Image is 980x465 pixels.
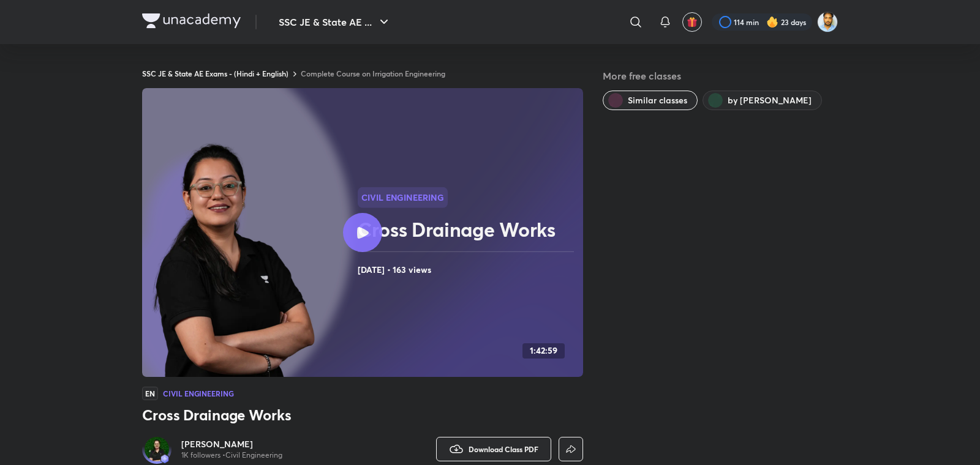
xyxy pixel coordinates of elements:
span: EN [142,387,158,400]
a: Complete Course on Irrigation Engineering [301,69,445,78]
img: avatar [687,17,698,28]
span: by Harshna Verma [728,94,812,106]
h4: 1:42:59 [530,346,557,356]
span: Download Class PDF [469,444,538,454]
button: Download Class PDF [436,437,551,461]
a: Avatarbadge [142,434,171,464]
h5: More free classes [603,69,838,83]
img: Company Logo [142,13,241,28]
p: 1K followers • Civil Engineering [181,450,282,460]
a: Company Logo [142,13,241,31]
a: SSC JE & State AE Exams - (Hindi + English) [142,69,288,78]
button: SSC JE & State AE ... [271,10,399,34]
span: Similar classes [628,94,687,106]
img: badge [160,455,169,463]
h4: [DATE] • 163 views [358,262,578,278]
h4: Civil Engineering [163,390,234,397]
h3: Cross Drainage Works [142,405,583,425]
button: by Harshna Verma [703,91,822,110]
button: avatar [682,12,702,32]
h2: Cross Drainage Works [358,217,578,242]
button: Similar classes [603,91,698,110]
img: Avatar [145,437,169,461]
img: Kunal Pradeep [817,12,838,32]
img: streak [766,16,778,28]
a: [PERSON_NAME] [181,438,282,450]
